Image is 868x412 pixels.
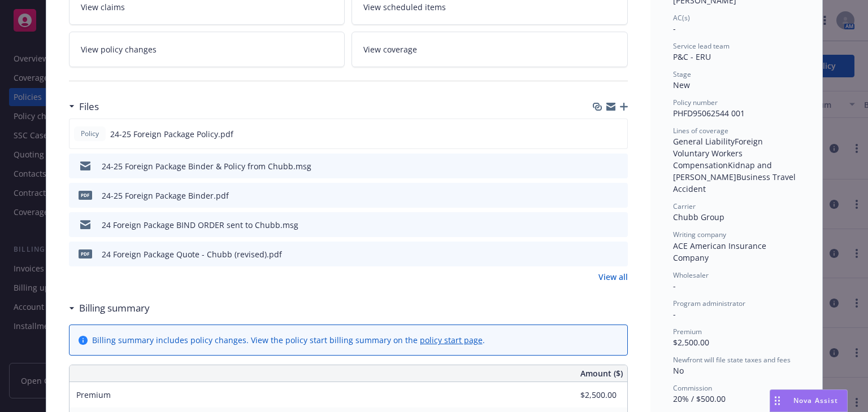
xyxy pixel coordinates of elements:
[420,335,483,345] a: policy start page
[673,51,711,62] span: P&C - ERU
[673,13,690,23] span: AC(s)
[102,160,311,172] div: 24-25 Foreign Package Binder & Policy from Chubb.msg
[363,1,446,13] span: View scheduled items
[673,393,726,404] span: 20% / $500.00
[673,201,696,211] span: Carrier
[673,383,712,393] span: Commission
[595,219,604,231] button: download file
[613,219,623,231] button: preview file
[673,136,765,170] span: Foreign Voluntary Workers Compensation
[76,389,111,400] span: Premium
[673,270,709,280] span: Wholesaler
[673,299,745,308] span: Program administrator
[770,389,848,412] button: Nova Assist
[79,249,92,258] span: pdf
[594,128,604,140] button: download file
[613,248,623,260] button: preview file
[595,160,604,172] button: download file
[673,327,702,336] span: Premium
[351,32,628,67] a: View coverage
[580,367,623,379] span: Amount ($)
[595,190,604,201] button: download file
[673,240,769,263] span: ACE American Insurance Company
[92,334,485,346] div: Billing summary includes policy changes. View the policy start billing summary on the .
[613,190,623,201] button: preview file
[793,396,838,405] span: Nova Assist
[673,23,676,34] span: -
[595,248,604,260] button: download file
[673,80,690,90] span: New
[613,128,623,140] button: preview file
[673,108,745,119] span: PHFD95062544 001
[69,32,345,67] a: View policy changes
[673,337,709,348] span: $2,500.00
[110,128,233,140] span: 24-25 Foreign Package Policy.pdf
[673,355,791,365] span: Newfront will file state taxes and fees
[79,191,92,199] span: pdf
[79,129,101,139] span: Policy
[79,301,150,315] h3: Billing summary
[102,219,298,231] div: 24 Foreign Package BIND ORDER sent to Chubb.msg
[673,212,724,222] span: Chubb Group
[770,390,784,411] div: Drag to move
[69,301,150,315] div: Billing summary
[673,309,676,319] span: -
[102,190,229,201] div: 24-25 Foreign Package Binder.pdf
[673,126,728,135] span: Lines of coverage
[673,172,798,194] span: Business Travel Accident
[598,271,628,283] a: View all
[102,248,282,260] div: 24 Foreign Package Quote - Chubb (revised).pdf
[673,136,735,147] span: General Liability
[81,43,157,55] span: View policy changes
[79,99,99,114] h3: Files
[673,160,774,182] span: Kidnap and [PERSON_NAME]
[81,1,125,13] span: View claims
[673,41,730,51] span: Service lead team
[673,98,718,107] span: Policy number
[673,69,691,79] span: Stage
[363,43,417,55] span: View coverage
[673,280,676,291] span: -
[69,99,99,114] div: Files
[673,365,684,376] span: No
[673,230,726,239] span: Writing company
[613,160,623,172] button: preview file
[550,387,623,404] input: 0.00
